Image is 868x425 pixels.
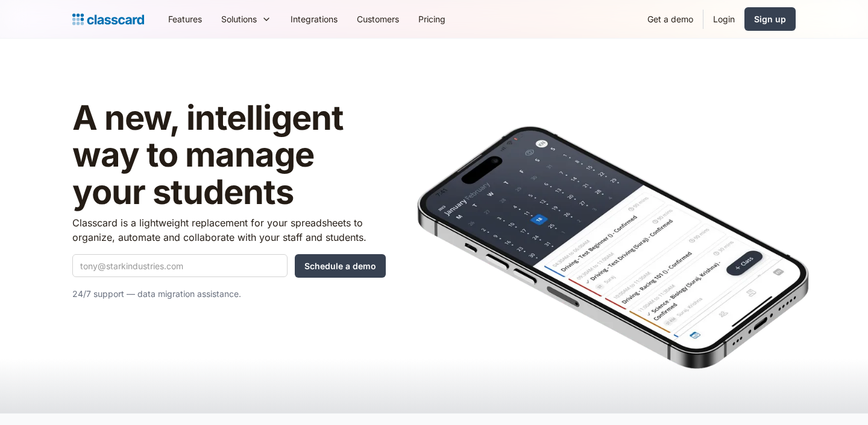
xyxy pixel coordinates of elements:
a: Integrations [281,5,347,33]
div: Solutions [221,13,257,25]
a: Login [703,5,744,33]
a: Get a demo [638,5,703,33]
input: tony@starkindustries.com [72,254,288,277]
p: Classcard is a lightweight replacement for your spreadsheets to organize, automate and collaborat... [72,216,386,244]
input: Schedule a demo [295,254,386,278]
a: Pricing [409,5,455,33]
form: Quick Demo Form [72,254,386,278]
p: 24/7 support — data migration assistance. [72,287,386,301]
h1: A new, intelligent way to manage your students [72,100,386,211]
a: Customers [347,5,409,33]
div: Sign up [754,13,786,25]
a: Logo [72,11,144,28]
a: Sign up [744,7,796,31]
a: Features [159,5,212,33]
div: Solutions [212,5,281,33]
